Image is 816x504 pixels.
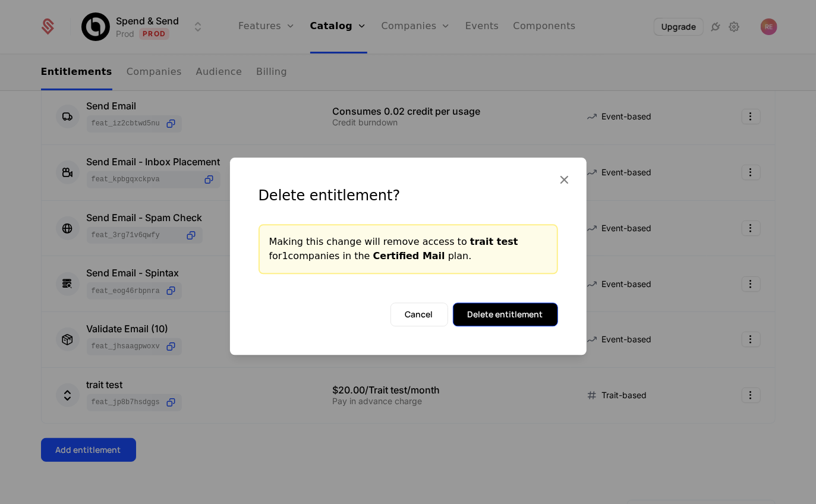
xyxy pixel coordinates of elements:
[373,250,445,262] span: Certified Mail
[259,186,558,205] div: Delete entitlement?
[269,235,547,263] div: Making this change will remove access to for 1 companies in the plan.
[390,303,448,326] button: Cancel
[453,303,558,326] button: Delete entitlement
[470,236,518,247] span: trait test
